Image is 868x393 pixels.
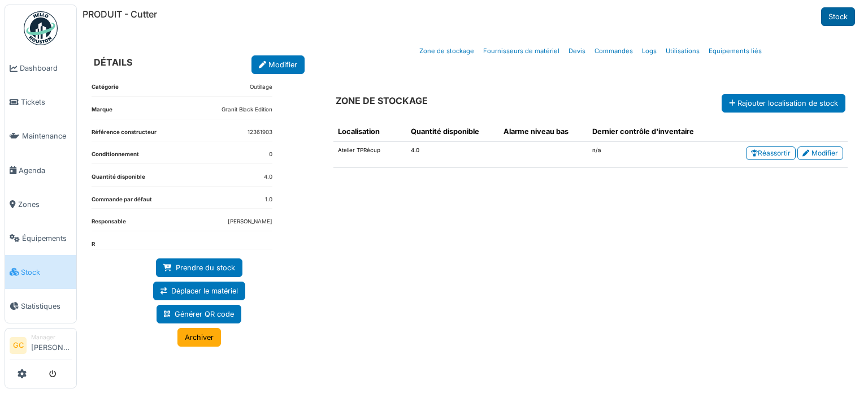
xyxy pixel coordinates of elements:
a: Utilisations [661,38,704,64]
div: Manager [31,333,72,342]
a: Équipements [5,221,76,255]
a: Modifier [797,146,843,160]
dt: R [92,240,95,249]
li: [PERSON_NAME] [31,333,72,357]
a: Stock [821,7,855,26]
dt: Conditionnement [92,150,139,163]
a: Archiver [177,328,221,347]
td: Atelier TPRécup [333,142,406,168]
span: Statistiques [21,301,72,312]
dd: 1.0 [265,196,272,204]
dt: Catégorie [92,83,119,96]
span: Tickets [21,97,72,107]
h6: ZONE DE STOCKAGE [336,96,428,106]
a: Agenda [5,153,76,187]
img: Badge_color-CXgf-gQk.svg [24,11,58,45]
dt: Commande par défaut [92,196,152,209]
a: Fournisseurs de matériel [479,38,564,64]
button: Rajouter localisation de stock [722,94,845,113]
dd: 4.0 [264,173,272,182]
span: Équipements [22,233,72,244]
a: Modifier [251,55,305,74]
dd: Outillage [250,83,272,92]
dd: [PERSON_NAME] [228,218,272,226]
a: Statistiques [5,289,76,323]
span: Zones [18,199,72,210]
dd: Granit Black Edition [222,106,272,114]
a: GC Manager[PERSON_NAME] [10,333,72,360]
span: Agenda [19,165,72,176]
th: Quantité disponible [406,122,499,142]
a: Réassortir [746,146,796,160]
h6: DÉTAILS [94,57,132,68]
a: Equipements liés [704,38,766,64]
td: n/a [588,142,721,168]
span: Dashboard [20,63,72,74]
span: Maintenance [22,131,72,141]
dt: Marque [92,106,112,119]
dt: Référence constructeur [92,128,157,141]
a: Stock [5,255,76,289]
a: Prendre du stock [156,258,242,277]
a: Devis [564,38,590,64]
a: Dashboard [5,51,76,85]
a: Commandes [590,38,637,64]
dt: Quantité disponible [92,173,145,186]
th: Alarme niveau bas [499,122,588,142]
li: GC [10,337,27,354]
a: Générer QR code [157,305,241,323]
span: Stock [21,267,72,278]
dt: Responsable [92,218,126,231]
dd: 12361903 [248,128,272,137]
a: Zones [5,187,76,221]
td: 4.0 [406,142,499,168]
th: Dernier contrôle d'inventaire [588,122,721,142]
a: Tickets [5,85,76,119]
a: Logs [637,38,661,64]
a: Zone de stockage [415,38,479,64]
a: Déplacer le matériel [153,282,245,300]
h6: PRODUIT - Cutter [83,9,157,20]
a: Maintenance [5,119,76,153]
dd: 0 [269,150,272,159]
th: Localisation [333,122,406,142]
